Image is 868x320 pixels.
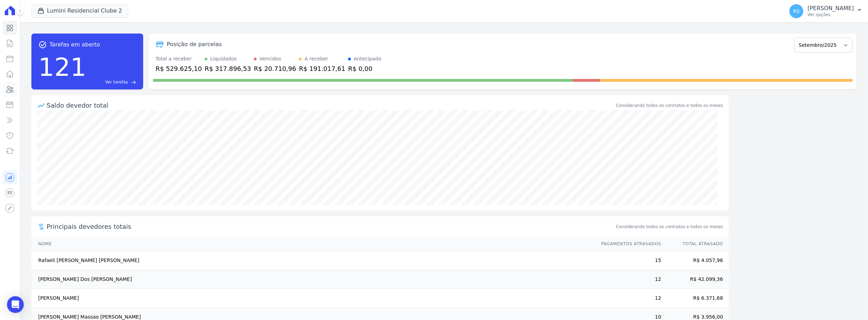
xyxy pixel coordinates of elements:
[254,64,296,73] div: R$ 20.710,96
[595,251,662,270] td: 15
[793,9,800,14] span: RS
[348,64,381,73] div: R$ 0,00
[662,289,729,308] td: R$ 6.371,68
[131,80,136,85] span: east
[105,79,128,85] span: Ver tarefas
[167,40,222,49] div: Posição de parcelas
[38,49,86,85] div: 121
[210,55,237,63] div: Liquidados
[89,79,136,85] a: Ver tarefas east
[595,270,662,289] td: 12
[31,251,595,270] td: Rafaeli [PERSON_NAME] [PERSON_NAME]
[299,64,345,73] div: R$ 191.017,61
[156,64,202,73] div: R$ 529.625,10
[595,289,662,308] td: 12
[205,64,251,73] div: R$ 317.896,53
[7,296,24,313] div: Open Intercom Messenger
[616,102,723,109] div: Considerando todos os contratos e todos os meses
[31,237,595,251] th: Nome
[304,55,328,63] div: A receber
[31,270,595,289] td: [PERSON_NAME] Dos [PERSON_NAME]
[808,5,854,12] p: [PERSON_NAME]
[662,237,729,251] th: Total Atrasado
[354,55,381,63] div: Antecipado
[616,224,723,230] span: Considerando todos os contratos e todos os meses
[31,289,595,308] td: [PERSON_NAME]
[50,41,100,49] span: Tarefas em aberto
[808,12,854,17] p: Ver opções
[784,1,868,21] button: RS [PERSON_NAME] Ver opções
[156,55,202,63] div: Total a receber
[259,55,281,63] div: Vencidos
[662,270,729,289] td: R$ 42.099,36
[38,41,47,49] span: task_alt
[47,222,615,231] span: Principais devedores totais
[31,4,128,17] button: Lumini Residencial Clube 2
[47,101,615,110] div: Saldo devedor total
[662,251,729,270] td: R$ 4.057,96
[595,237,662,251] th: Pagamentos Atrasados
